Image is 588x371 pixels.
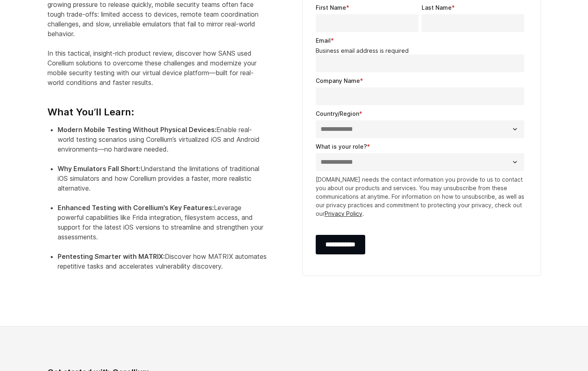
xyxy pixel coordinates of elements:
strong: Enhanced Testing with Corellium’s Key Features: [58,204,214,212]
strong: Why Emulators Fall Short: [58,165,140,173]
legend: Business email address is required [316,47,528,54]
span: Company Name [316,77,360,84]
h4: What You’ll Learn: [47,94,267,118]
p: [DOMAIN_NAME] needs the contact information you provide to us to contact you about our products a... [316,175,528,218]
span: Last Name [422,4,452,11]
span: What is your role? [316,143,367,150]
a: Privacy Policy [325,210,362,217]
span: Country/Region [316,110,359,117]
span: First Name [316,4,346,11]
strong: Modern Mobile Testing Without Physical Devices: [58,126,216,134]
li: Discover how MATRIX automates repetitive tasks and accelerates vulnerability discovery. [58,252,267,281]
strong: Pentesting Smarter with MATRIX: [58,252,165,260]
li: Leverage powerful capabilities like Frida integration, filesystem access, and support for the lat... [58,203,267,252]
li: Enable real-world testing scenarios using Corellium’s virtualized iOS and Android environments—no... [58,125,267,164]
span: Email [316,37,331,44]
li: Understand the limitations of traditional iOS simulators and how Corellium provides a faster, mor... [58,164,267,203]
